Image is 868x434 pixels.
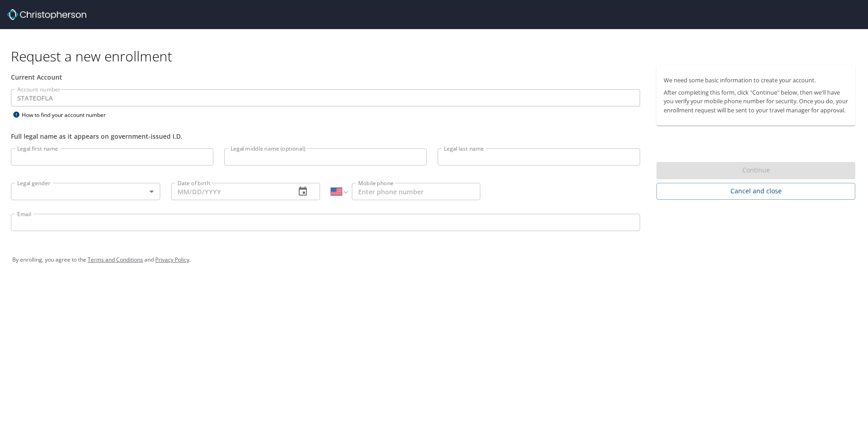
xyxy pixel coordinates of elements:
span: Cancel and close [664,186,848,197]
input: MM/DD/YYYY [171,183,289,200]
h1: Request a new enrollment [11,47,863,65]
a: Terms and Conditions [88,256,143,263]
div: By enrolling, you agree to the and . [12,248,856,271]
p: After completing this form, click "Continue" below, then we'll have you verify your mobile phone ... [664,88,848,115]
div: Current Account [11,72,640,82]
div: How to find your account number [11,109,124,121]
a: Privacy Policy [155,256,189,263]
input: Enter phone number [352,183,480,200]
div: Full legal name as it appears on government-issued I.D. [11,131,640,141]
img: cbt logo [7,9,86,20]
p: We need some basic information to create your account. [664,76,848,85]
button: Cancel and close [656,183,855,200]
div: ​ [11,183,160,200]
